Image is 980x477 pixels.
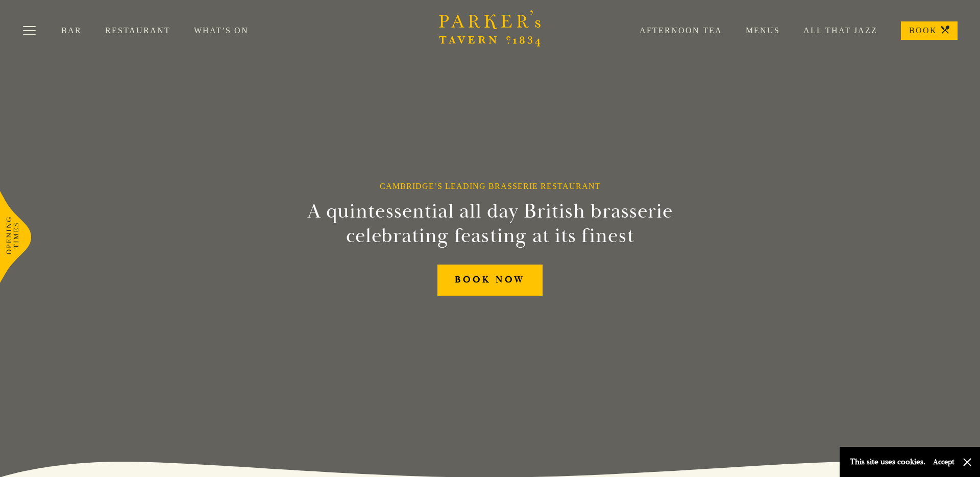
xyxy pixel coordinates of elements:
button: Accept [933,457,954,467]
h1: Cambridge’s Leading Brasserie Restaurant [380,181,601,191]
p: This site uses cookies. [850,455,925,469]
h2: A quintessential all day British brasserie celebrating feasting at its finest [257,199,723,248]
button: Close and accept [962,457,972,467]
a: BOOK NOW [437,265,543,296]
